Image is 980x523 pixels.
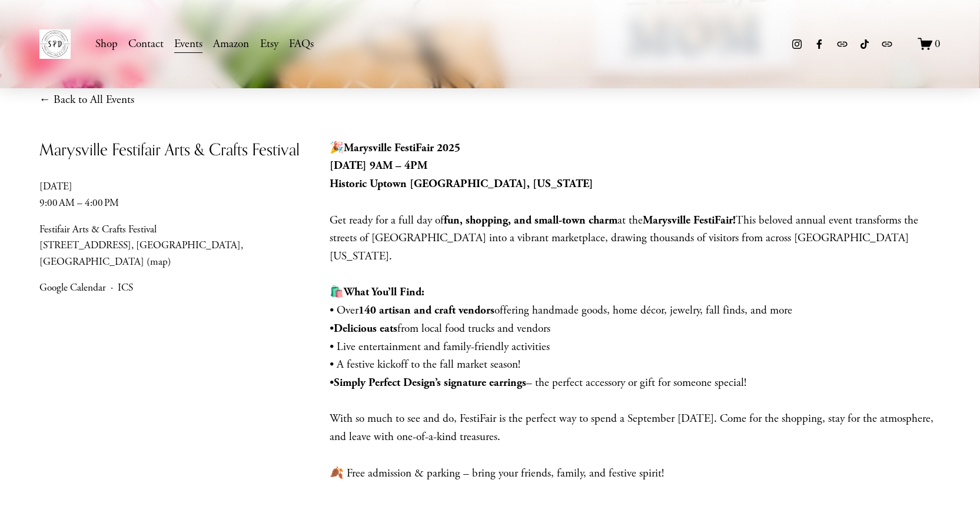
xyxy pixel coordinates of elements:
p: With so much to see and do, FestiFair is the perfect way to spend a September [DATE]. Come for th... [330,410,941,446]
a: URL [836,38,848,50]
p: 🍂 Free admission & parking – bring your friends, family, and festive spirit! [330,465,941,483]
a: Instagram [791,38,803,50]
p: Get ready for a full day of at the This beloved annual event transforms the streets of [GEOGRAPHI... [330,212,941,266]
h1: Marysville Festifair Arts & Crafts Festival [39,139,310,159]
p: • from local food trucks and vendors [330,320,941,338]
strong: Marysville FestiFair! [643,214,736,227]
time: [DATE] [39,180,72,193]
strong: Marysville FestiFair 2025 [344,141,460,155]
span: [STREET_ADDRESS] [39,239,136,252]
strong: 140 artisan and craft vendors [358,304,494,317]
a: Back to All Events [39,91,134,109]
strong: What You’ll Find: [344,285,424,299]
time: 9:00 AM [39,196,75,209]
p: • Live entertainment and family-friendly activities [330,338,941,357]
a: Events [174,34,202,55]
strong: Delicious eats [334,322,397,335]
strong: Simply Perfect Design’s signature earrings [334,376,526,389]
a: Amazon [213,34,249,55]
a: TikTok [859,38,871,50]
time: 4:00 PM [85,196,119,209]
a: Google Calendar [39,281,106,294]
p: • A festive kickoff to the fall market season! [330,356,941,374]
img: Simply Perfect Design LLC [39,29,71,59]
a: Shop [95,34,118,55]
a: Contact [128,34,164,55]
span: [GEOGRAPHIC_DATA] [136,239,243,252]
strong: [DATE] 9AM – 4PM [330,159,427,172]
p: • – the perfect accessory or gift for someone special! [330,374,941,392]
a: URL [881,38,893,50]
span: [GEOGRAPHIC_DATA] [39,255,144,268]
p: • Over offering handmade goods, home décor, jewelry, fall finds, and more [330,302,941,320]
a: FAQs [289,34,314,55]
a: 0 [918,36,941,51]
a: ICS [118,281,133,294]
strong: fun, shopping, and small-town charm [444,214,617,227]
span: 0 [935,36,941,51]
span: Festifair Arts & Crafts Festival [39,222,310,238]
p: 🎉 [330,139,941,158]
a: Etsy [260,34,278,55]
a: (map) [147,255,171,268]
a: Facebook [813,38,825,50]
p: 🛍️ [330,284,941,302]
strong: Historic Uptown [GEOGRAPHIC_DATA], [US_STATE] [330,177,593,191]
